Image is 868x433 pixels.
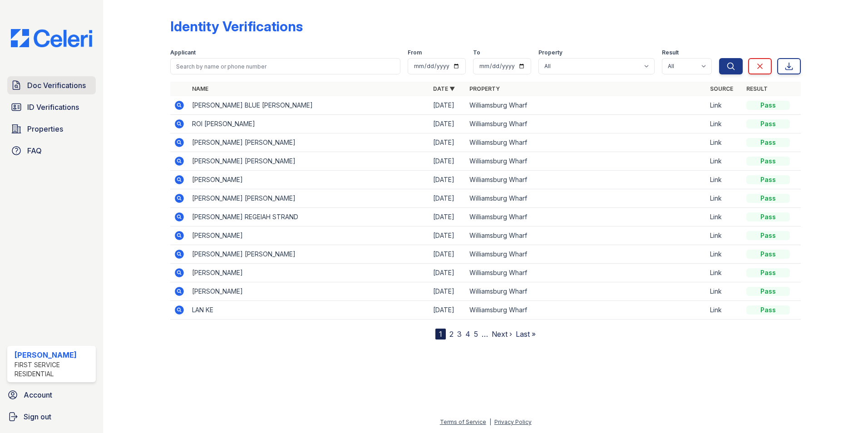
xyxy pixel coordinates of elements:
[188,264,429,282] td: [PERSON_NAME]
[7,76,96,94] a: Doc Verifications
[482,329,488,340] span: …
[188,208,429,226] td: [PERSON_NAME] REGEIAH STRAND
[27,145,42,156] span: FAQ
[746,212,790,221] div: Pass
[188,115,429,133] td: ROI [PERSON_NAME]
[435,329,446,340] div: 1
[466,152,707,171] td: Williamsburg Wharf
[429,208,466,226] td: [DATE]
[473,49,480,56] label: To
[706,133,743,152] td: Link
[746,305,790,315] div: Pass
[516,330,536,339] a: Last »
[466,264,707,282] td: Williamsburg Wharf
[4,386,99,404] a: Account
[429,133,466,152] td: [DATE]
[188,301,429,320] td: LAN KE
[188,282,429,301] td: [PERSON_NAME]
[746,175,790,184] div: Pass
[706,245,743,264] td: Link
[466,226,707,245] td: Williamsburg Wharf
[429,282,466,301] td: [DATE]
[706,152,743,171] td: Link
[706,264,743,282] td: Link
[466,208,707,226] td: Williamsburg Wharf
[474,330,478,339] a: 5
[429,245,466,264] td: [DATE]
[4,29,99,47] img: CE_Logo_Blue-a8612792a0a2168367f1c8372b55b34899dd931a85d93a1a3d3e32e68fde9ad4.png
[429,96,466,115] td: [DATE]
[746,287,790,296] div: Pass
[466,189,707,208] td: Williamsburg Wharf
[465,330,470,339] a: 4
[746,194,790,203] div: Pass
[457,330,462,339] a: 3
[27,102,79,113] span: ID Verifications
[746,157,790,166] div: Pass
[27,123,63,134] span: Properties
[170,49,196,56] label: Applicant
[429,226,466,245] td: [DATE]
[706,96,743,115] td: Link
[170,58,400,74] input: Search by name or phone number
[746,101,790,110] div: Pass
[706,226,743,245] td: Link
[466,301,707,320] td: Williamsburg Wharf
[188,189,429,208] td: [PERSON_NAME] [PERSON_NAME]
[429,301,466,320] td: [DATE]
[192,85,208,92] a: Name
[466,282,707,301] td: Williamsburg Wharf
[188,152,429,171] td: [PERSON_NAME] [PERSON_NAME]
[494,418,532,425] a: Privacy Policy
[24,389,52,400] span: Account
[466,115,707,133] td: Williamsburg Wharf
[466,96,707,115] td: Williamsburg Wharf
[429,264,466,282] td: [DATE]
[466,171,707,189] td: Williamsburg Wharf
[15,360,92,379] div: First Service Residential
[466,245,707,264] td: Williamsburg Wharf
[466,133,707,152] td: Williamsburg Wharf
[662,49,679,56] label: Result
[489,418,491,425] div: |
[706,115,743,133] td: Link
[433,85,455,92] a: Date ▼
[746,250,790,259] div: Pass
[188,96,429,115] td: [PERSON_NAME] BLUE [PERSON_NAME]
[706,208,743,226] td: Link
[492,330,512,339] a: Next ›
[746,85,768,92] a: Result
[538,49,562,56] label: Property
[7,98,96,116] a: ID Verifications
[27,80,86,91] span: Doc Verifications
[429,189,466,208] td: [DATE]
[24,411,51,422] span: Sign out
[4,408,99,426] a: Sign out
[746,119,790,128] div: Pass
[408,49,422,56] label: From
[706,171,743,189] td: Link
[188,171,429,189] td: [PERSON_NAME]
[188,133,429,152] td: [PERSON_NAME] [PERSON_NAME]
[706,301,743,320] td: Link
[746,231,790,240] div: Pass
[429,171,466,189] td: [DATE]
[429,152,466,171] td: [DATE]
[7,142,96,160] a: FAQ
[710,85,733,92] a: Source
[469,85,500,92] a: Property
[746,268,790,277] div: Pass
[440,418,486,425] a: Terms of Service
[7,120,96,138] a: Properties
[746,138,790,147] div: Pass
[170,18,303,34] div: Identity Verifications
[188,226,429,245] td: [PERSON_NAME]
[15,349,92,360] div: [PERSON_NAME]
[429,115,466,133] td: [DATE]
[706,282,743,301] td: Link
[188,245,429,264] td: [PERSON_NAME] [PERSON_NAME]
[449,330,454,339] a: 2
[706,189,743,208] td: Link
